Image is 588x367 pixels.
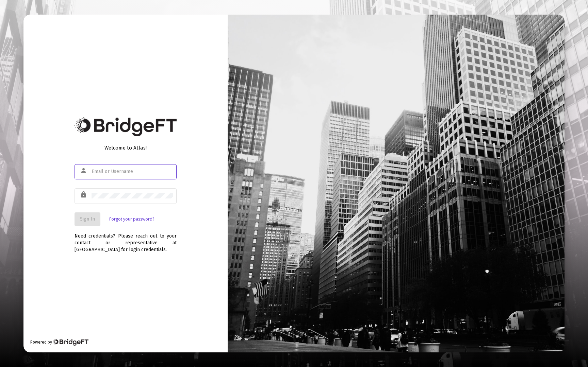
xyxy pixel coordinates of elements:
[80,216,95,222] span: Sign In
[80,167,88,175] mat-icon: person
[109,216,154,223] a: Forgot your password?
[75,144,177,151] div: Welcome to Atlas!
[53,339,88,346] img: Bridge Financial Technology Logo
[75,212,100,226] button: Sign In
[80,191,88,199] mat-icon: lock
[92,169,173,174] input: Email or Username
[75,117,177,136] img: Bridge Financial Technology Logo
[75,226,177,253] div: Need credentials? Please reach out to your contact or representative at [GEOGRAPHIC_DATA] for log...
[30,339,88,346] div: Powered by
